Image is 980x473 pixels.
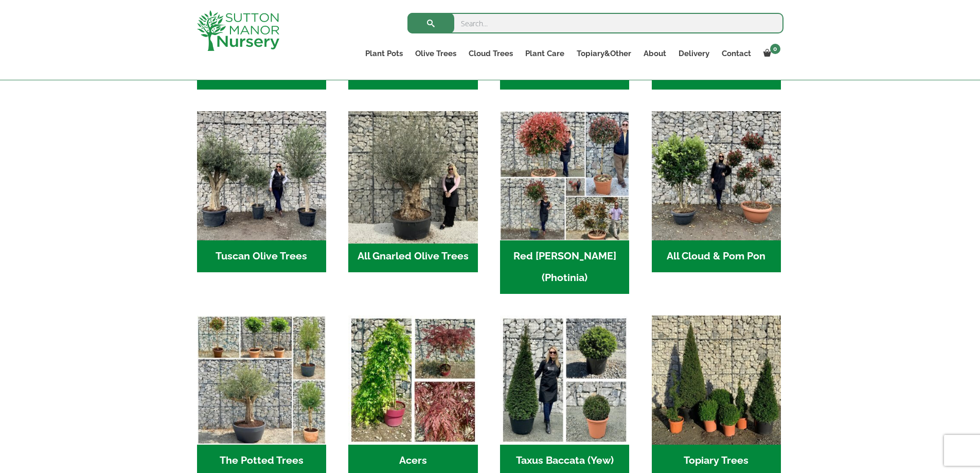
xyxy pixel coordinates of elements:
img: Home - C8EC7518 C483 4BAA AA61 3CAAB1A4C7C4 1 201 a [652,316,781,445]
a: Visit product category Tuscan Olive Trees [197,111,326,272]
img: Home - A124EB98 0980 45A7 B835 C04B779F7765 [652,111,781,240]
img: Home - new coll [197,316,326,445]
img: logo [197,10,279,51]
a: Delivery [672,46,716,61]
img: Home - 5833C5B7 31D0 4C3A 8E42 DB494A1738DB [345,108,481,244]
a: Topiary&Other [571,46,637,61]
h2: All Cloud & Pom Pon [652,240,781,272]
h2: All Gnarled Olive Trees [348,240,477,272]
img: Home - F5A23A45 75B5 4929 8FB2 454246946332 [500,111,629,240]
h2: Red [PERSON_NAME] (Photinia) [500,240,629,294]
a: Visit product category All Gnarled Olive Trees [348,111,477,272]
img: Home - 7716AD77 15EA 4607 B135 B37375859F10 [197,111,326,240]
a: Plant Pots [359,46,409,61]
span: 0 [770,44,780,54]
a: Plant Care [519,46,571,61]
a: Olive Trees [409,46,462,61]
a: Visit product category All Cloud & Pom Pon [652,111,781,272]
h2: Tuscan Olive Trees [197,240,326,272]
img: Home - Untitled Project [500,316,629,445]
a: 0 [757,46,783,61]
a: Cloud Trees [462,46,519,61]
a: About [637,46,672,61]
a: Visit product category Red Robin (Photinia) [500,111,629,294]
input: Search... [407,13,783,33]
a: Contact [716,46,757,61]
img: Home - Untitled Project 4 [348,316,477,445]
